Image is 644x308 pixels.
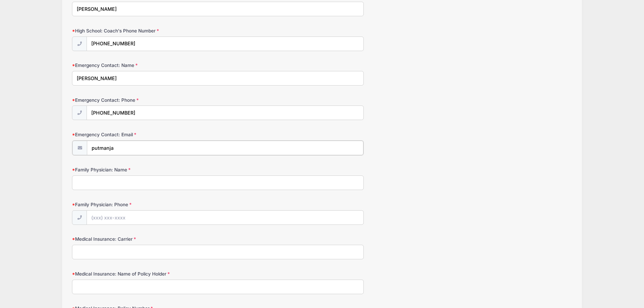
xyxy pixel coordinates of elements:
[87,37,364,51] input: (xxx) xxx-xxxx
[87,141,363,155] input: email@email.com
[72,62,239,69] label: Emergency Contact: Name
[72,27,239,34] label: High School: Coach's Phone Number
[72,97,239,103] label: Emergency Contact: Phone
[87,210,364,225] input: (xxx) xxx-xxxx
[72,131,239,138] label: Emergency Contact: Email
[72,201,239,208] label: Family Physician: Phone
[72,236,239,242] label: Medical Insurance: Carrier
[87,105,364,120] input: (xxx) xxx-xxxx
[72,166,239,173] label: Family Physician: Name
[72,270,239,277] label: Medical Insurance: Name of Policy Holder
